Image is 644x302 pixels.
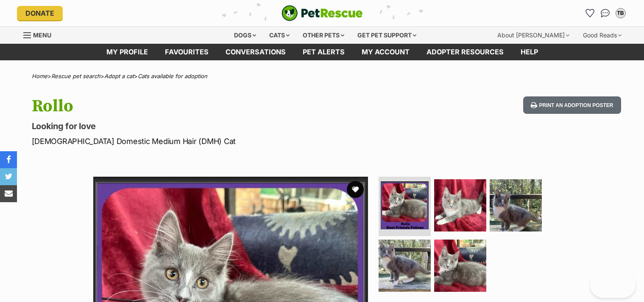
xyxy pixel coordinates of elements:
[353,44,418,60] a: My account
[156,44,217,60] a: Favourites
[17,6,63,20] a: Donate
[616,9,625,17] div: TB
[601,9,610,17] img: chat-41dd97257d64d25036548639549fe6c8038ab92f7586957e7f3b1b290dea8141.svg
[577,27,627,44] div: Good Reads
[228,27,262,44] div: Dogs
[294,44,353,60] a: Pet alerts
[434,179,486,231] img: Photo of Rollo
[282,5,363,21] img: logo-cat-932fe2b9b8326f06289b0f2fb663e598f794de774fb13d1741a6617ecf9a85b4.svg
[523,96,621,114] button: Print an adoption poster
[418,44,512,60] a: Adopter resources
[32,120,390,132] p: Looking for love
[33,31,51,39] span: Menu
[379,240,431,292] img: Photo of Rollo
[23,27,57,42] a: Menu
[491,27,575,44] div: About [PERSON_NAME]
[297,27,350,44] div: Other pets
[217,44,294,60] a: conversations
[32,96,390,116] h1: Rollo
[98,44,156,60] a: My profile
[11,73,634,79] div: > > >
[583,6,597,20] a: Favourites
[583,6,627,20] ul: Account quick links
[347,181,364,198] button: favourite
[32,73,47,79] a: Home
[381,181,429,229] img: Photo of Rollo
[263,27,296,44] div: Cats
[282,5,363,21] a: PetRescue
[434,240,486,292] img: Photo of Rollo
[104,73,134,79] a: Adopt a cat
[138,73,207,79] a: Cats available for adoption
[351,27,422,44] div: Get pet support
[590,272,636,298] iframe: Help Scout Beacon - Open
[51,73,100,79] a: Rescue pet search
[599,6,612,20] a: Conversations
[490,179,542,231] img: Photo of Rollo
[512,44,546,60] a: Help
[32,135,390,147] p: [DEMOGRAPHIC_DATA] Domestic Medium Hair (DMH) Cat
[614,6,627,20] button: My account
